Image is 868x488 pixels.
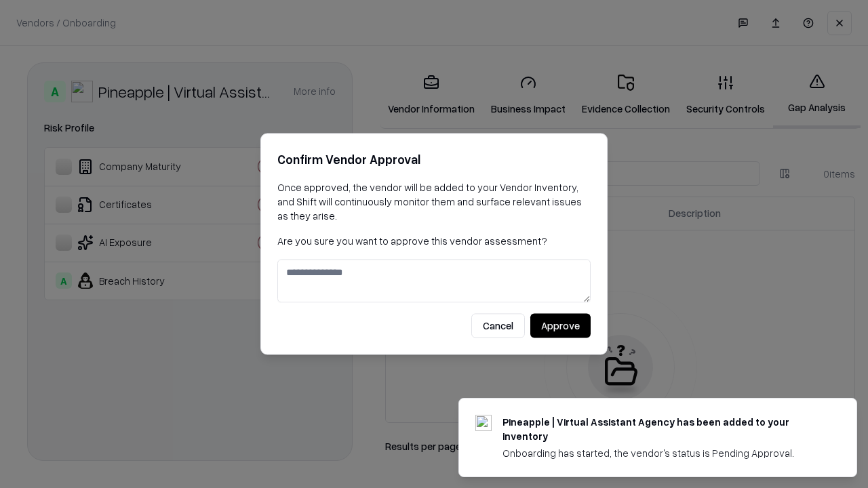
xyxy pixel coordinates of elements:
p: Are you sure you want to approve this vendor assessment? [277,234,591,248]
div: Pineapple | Virtual Assistant Agency has been added to your inventory [502,415,824,443]
button: Approve [530,314,591,338]
p: Once approved, the vendor will be added to your Vendor Inventory, and Shift will continuously mon... [277,180,591,223]
h2: Confirm Vendor Approval [277,150,591,169]
button: Cancel [471,314,525,338]
div: Onboarding has started, the vendor's status is Pending Approval. [502,446,824,460]
img: trypineapple.com [475,415,492,431]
